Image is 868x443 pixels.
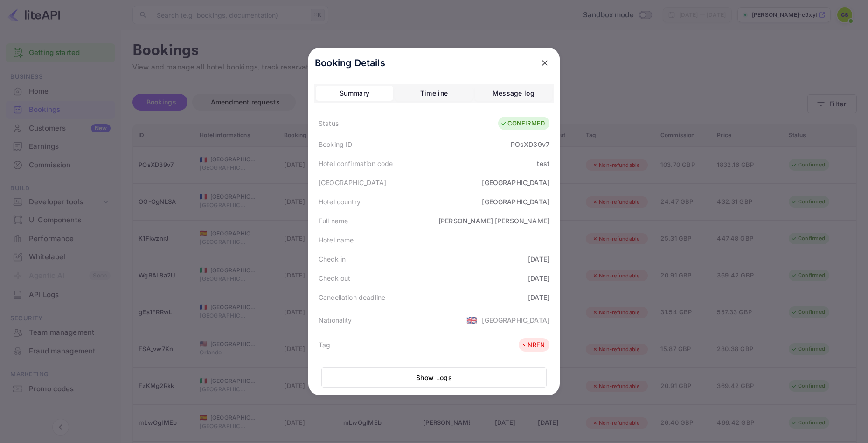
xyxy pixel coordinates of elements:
div: [DATE] [528,292,549,302]
div: CONFIRMED [500,119,545,128]
div: NRFN [521,340,545,350]
button: Summary [316,86,393,101]
div: Booking ID [319,139,353,149]
div: [PERSON_NAME] [PERSON_NAME] [438,216,549,226]
div: Full name [319,216,348,226]
div: Check out [319,273,350,283]
div: Hotel country [319,197,361,207]
div: Nationality [319,315,352,325]
span: United States [466,311,477,328]
div: [GEOGRAPHIC_DATA] [482,178,549,187]
div: Cancellation deadline [319,292,385,302]
div: Summary [340,88,369,99]
button: close [536,55,553,71]
div: [DATE] [528,273,549,283]
div: [GEOGRAPHIC_DATA] [319,178,387,187]
div: [GEOGRAPHIC_DATA] [482,315,549,325]
div: Tag [319,340,330,350]
div: [DATE] [528,254,549,264]
div: Hotel name [319,235,354,245]
div: Message log [493,88,535,99]
button: Timeline [395,86,472,101]
button: Message log [475,86,552,101]
div: Check in [319,254,346,264]
p: Booking Details [315,56,385,70]
div: Hotel confirmation code [319,159,393,168]
div: POsXD39v7 [511,139,549,149]
div: Timeline [420,88,448,99]
div: Status [319,118,339,128]
button: Show Logs [321,367,547,388]
div: test [537,159,549,168]
div: [GEOGRAPHIC_DATA] [482,197,549,207]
